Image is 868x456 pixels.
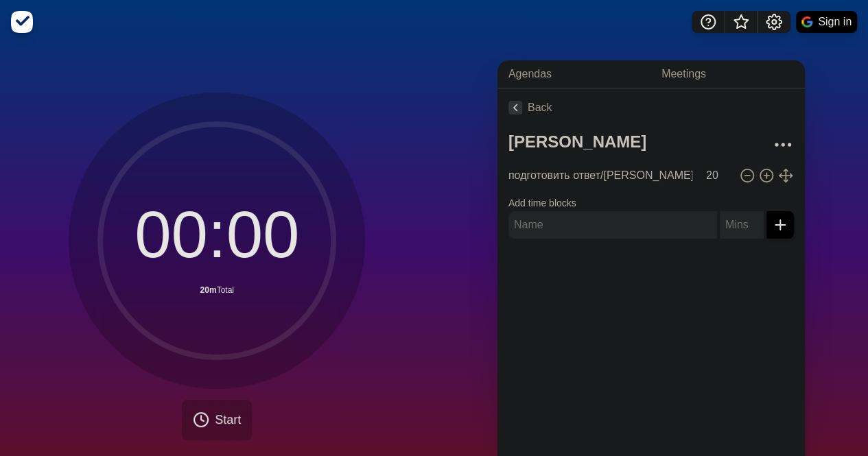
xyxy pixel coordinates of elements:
input: Mins [720,211,764,239]
button: Start [182,400,252,440]
input: Name [508,211,717,239]
input: Name [503,162,698,189]
button: Settings [758,11,790,33]
a: Meetings [650,60,805,88]
img: timeblocks logo [11,11,33,33]
button: More [769,131,797,158]
a: Agendas [497,60,650,88]
button: Sign in [796,11,857,33]
img: google logo [801,16,812,27]
span: Start [215,411,241,429]
button: Help [692,11,725,33]
input: Mins [701,162,734,189]
label: Add time blocks [508,197,576,208]
button: What’s new [725,11,758,33]
a: Back [497,88,805,127]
